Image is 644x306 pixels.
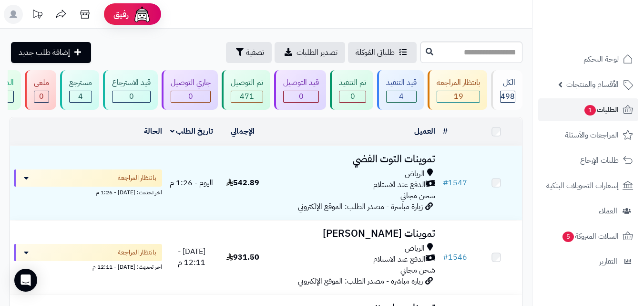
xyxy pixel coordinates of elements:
a: العملاء [538,200,638,222]
span: 0 [299,91,304,102]
div: 0 [171,91,210,102]
a: الكل498 [489,70,524,110]
span: 0 [39,91,44,102]
a: تم التنفيذ 0 [328,70,375,110]
span: الرياض [405,169,425,179]
a: الحالة [144,126,162,137]
span: طلباتي المُوكلة [356,47,395,58]
a: العميل [414,126,435,137]
a: إشعارات التحويلات البنكية [538,174,638,197]
img: logo-2.png [579,7,635,27]
span: زيارة مباشرة - مصدر الطلب: الموقع الإلكتروني [298,201,423,212]
span: بانتظار المراجعة [118,173,156,183]
a: ملغي 0 [23,70,58,110]
div: جاري التوصيل [171,77,211,88]
button: تصفية [226,42,272,63]
a: قيد التنفيذ 4 [375,70,426,110]
a: قيد التوصيل 0 [272,70,328,110]
div: قيد التنفيذ [386,77,417,88]
div: تم التنفيذ [339,77,366,88]
span: إشعارات التحويلات البنكية [546,179,619,192]
div: تم التوصيل [231,77,263,88]
span: [DATE] - 12:11 م [178,246,205,268]
a: الطلبات1 [538,98,638,121]
a: إضافة طلب جديد [11,42,91,63]
a: تصدير الطلبات [275,42,345,63]
span: العملاء [599,204,617,218]
div: مسترجع [69,77,92,88]
span: 4 [78,91,83,102]
span: 1 [584,105,596,116]
a: المراجعات والأسئلة [538,124,638,147]
span: الرياض [405,243,425,254]
span: 471 [240,91,254,102]
div: 0 [112,91,150,102]
a: قيد الاسترجاع 0 [101,70,160,110]
div: Open Intercom Messenger [14,269,37,292]
span: # [443,252,448,263]
span: شحن مجاني [400,264,435,276]
div: ملغي [34,77,49,88]
span: الطلبات [583,103,619,116]
span: طلبات الإرجاع [580,154,619,167]
a: تاريخ الطلب [170,126,214,137]
span: لوحة التحكم [583,53,619,66]
img: ai-face.png [133,5,152,24]
div: الكل [500,77,515,88]
a: لوحة التحكم [538,48,638,71]
span: 4 [399,91,404,102]
div: 0 [34,91,49,102]
span: رفيق [113,9,129,20]
a: طلبات الإرجاع [538,149,638,172]
span: تصدير الطلبات [296,47,337,58]
a: السلات المتروكة5 [538,225,638,248]
span: بانتظار المراجعة [118,248,156,257]
span: 498 [501,91,515,102]
span: اليوم - 1:26 م [170,177,213,189]
span: الأقسام والمنتجات [566,78,619,91]
div: 471 [231,91,263,102]
div: 0 [339,91,366,102]
span: زيارة مباشرة - مصدر الطلب: الموقع الإلكتروني [298,275,423,287]
div: بانتظار المراجعة [437,77,480,88]
a: التقارير [538,250,638,273]
span: إضافة طلب جديد [19,47,70,58]
a: تم التوصيل 471 [220,70,272,110]
span: 5 [562,231,574,243]
a: تحديثات المنصة [25,5,49,26]
div: قيد التوصيل [283,77,319,88]
div: 4 [387,91,416,102]
a: بانتظار المراجعة 19 [426,70,489,110]
span: 19 [454,91,463,102]
div: 19 [437,91,480,102]
span: تصفية [246,47,264,58]
div: قيد الاسترجاع [112,77,151,88]
a: # [443,126,448,137]
span: # [443,177,448,189]
a: #1546 [443,252,467,263]
div: 4 [70,91,92,102]
span: الدفع عند الاستلام [373,179,426,190]
span: 931.50 [226,252,259,263]
span: شحن مجاني [400,190,435,201]
a: جاري التوصيل 0 [160,70,220,110]
span: 0 [129,91,134,102]
a: طلباتي المُوكلة [348,42,417,63]
a: #1547 [443,177,467,189]
a: مسترجع 4 [58,70,101,110]
div: اخر تحديث: [DATE] - 1:26 م [14,187,162,197]
span: 542.89 [226,177,259,189]
span: المراجعات والأسئلة [565,128,619,142]
h3: تموينات التوت الفضي [272,154,435,165]
span: السلات المتروكة [562,230,619,243]
span: التقارير [599,255,617,268]
div: 0 [284,91,318,102]
h3: تموينات [PERSON_NAME] [272,228,435,239]
span: 0 [188,91,193,102]
span: 0 [350,91,355,102]
div: اخر تحديث: [DATE] - 12:11 م [14,261,162,271]
span: الدفع عند الاستلام [373,254,426,265]
a: الإجمالي [231,126,255,137]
